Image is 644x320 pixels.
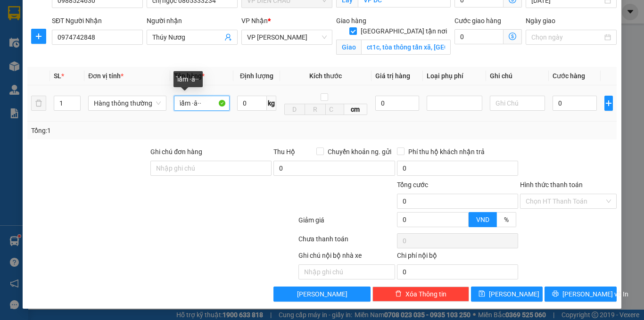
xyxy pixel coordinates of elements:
[54,72,61,80] span: SL
[324,147,395,157] span: Chuyển khoản ng. gửi
[284,104,305,115] input: D
[31,125,249,136] div: Tổng: 1
[344,104,367,115] span: cm
[336,40,361,55] span: Giao
[405,289,446,299] span: Xóa Thông tin
[5,51,18,98] img: logo
[336,17,366,25] span: Giao hàng
[476,216,489,223] span: VND
[247,30,327,44] span: VP NGỌC HỒI
[297,234,396,250] div: Chưa thanh toán
[357,26,451,36] span: [GEOGRAPHIC_DATA] tận nơi
[147,16,238,26] div: Người nhận
[88,72,124,80] span: Đơn vị tính
[150,148,202,156] label: Ghi chú đơn hàng
[273,148,295,156] span: Thu Hộ
[21,40,91,72] span: [GEOGRAPHIC_DATA], [GEOGRAPHIC_DATA] ↔ [GEOGRAPHIC_DATA]
[150,161,272,176] input: Ghi chú đơn hàng
[553,72,585,80] span: Cước hàng
[375,72,410,80] span: Giá trị hàng
[372,287,469,302] button: deleteXóa Thông tin
[241,17,268,25] span: VP Nhận
[240,72,273,80] span: Định lượng
[297,289,347,299] span: [PERSON_NAME]
[471,287,543,302] button: save[PERSON_NAME]
[405,147,488,157] span: Phí thu hộ khách nhận trả
[545,287,617,302] button: printer[PERSON_NAME] và In
[31,96,46,111] button: delete
[486,67,549,85] th: Ghi chú
[520,181,583,189] label: Hình thức thanh toán
[173,71,203,87] div: ĩẩm ·â··
[423,67,486,85] th: Loại phụ phí
[297,215,396,231] div: Giảm giá
[309,72,342,80] span: Kích thước
[361,40,451,55] input: Giao tận nơi
[454,17,501,25] label: Cước giao hàng
[305,104,325,115] input: R
[604,96,613,111] button: plus
[52,16,143,26] div: SĐT Người Nhận
[490,96,545,111] input: Ghi Chú
[479,290,485,298] span: save
[454,29,504,44] input: Cước giao hàng
[395,290,402,298] span: delete
[397,250,518,264] div: Chi phí nội bộ
[174,96,230,111] input: VD: Bàn, Ghế
[94,96,161,110] span: Hàng thông thường
[273,287,370,302] button: [PERSON_NAME]
[489,289,539,299] span: [PERSON_NAME]
[224,33,232,41] span: user-add
[605,99,612,107] span: plus
[267,96,276,111] span: kg
[298,250,395,264] div: Ghi chú nội bộ nhà xe
[31,29,46,44] button: plus
[562,289,628,299] span: [PERSON_NAME] và In
[325,104,344,115] input: C
[22,8,90,38] strong: CHUYỂN PHÁT NHANH AN PHÚ QUÝ
[397,181,428,189] span: Tổng cước
[552,290,559,298] span: printer
[504,216,509,223] span: %
[375,96,420,111] input: 0
[526,17,555,25] label: Ngày giao
[32,33,46,40] span: plus
[531,32,603,42] input: Ngày giao
[298,264,395,279] input: Nhập ghi chú
[509,33,516,40] span: dollar-circle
